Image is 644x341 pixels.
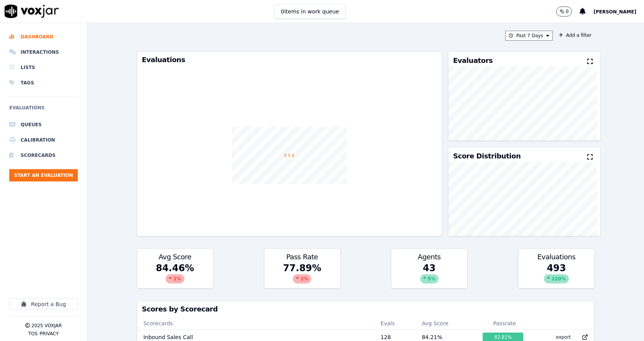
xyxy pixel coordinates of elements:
button: Start an Evaluation [9,169,78,181]
a: Dashboard [9,29,78,44]
div: 5 % [420,274,439,283]
a: Queues [9,117,78,132]
th: Scorecards [137,317,375,329]
a: Scorecards [9,148,78,163]
div: 84.46 % [137,262,213,288]
a: Interactions [9,44,78,60]
button: Report a Bug [9,298,78,310]
button: 0items in work queue [274,4,346,19]
button: Privacy [39,331,59,337]
th: Avg Score [416,317,476,329]
button: 0 [556,7,572,16]
div: 2 % [293,274,311,283]
h3: Evaluations [523,254,590,260]
p: 0 [566,8,569,15]
div: 220 % [544,274,569,283]
h3: Evaluators [453,57,493,64]
div: 1 % [166,274,184,283]
a: Calibration [9,132,78,148]
span: [PERSON_NAME] [593,9,636,15]
p: 2025 Voxjar [31,323,62,329]
h3: Agents [396,254,462,260]
button: Past 7 Days [505,31,553,41]
a: Lists [9,60,78,75]
div: 493 [519,262,594,288]
button: Add a filter [556,31,595,40]
h3: Evaluations [142,56,437,63]
button: 0 [556,7,580,16]
h3: Score Distribution [453,153,521,160]
th: Passrate [476,317,532,329]
h3: Pass Rate [269,254,335,260]
button: TOS [28,331,38,337]
h3: Scores by Scorecard [142,306,590,313]
h6: Evaluations [9,103,78,117]
a: Tags [9,75,78,91]
img: voxjar logo [5,5,59,18]
button: [PERSON_NAME] [593,7,644,16]
div: 77.89 % [264,262,340,288]
th: Evals [375,317,416,329]
div: 43 [391,262,467,288]
h3: Avg Score [142,254,208,260]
